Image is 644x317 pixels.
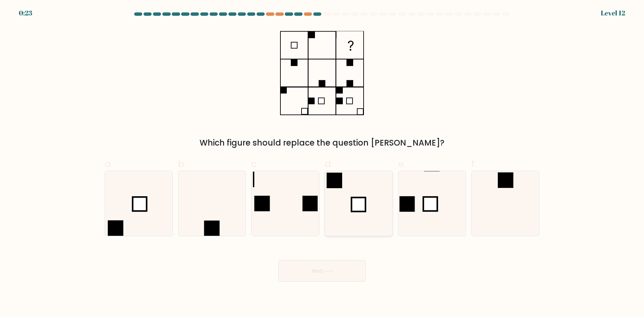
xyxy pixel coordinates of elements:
[19,8,32,18] div: 0:23
[178,157,186,170] span: b.
[471,157,476,170] span: f.
[278,260,366,282] button: Next
[325,157,333,170] span: d.
[601,8,625,18] div: Level 12
[109,137,535,149] div: Which figure should replace the question [PERSON_NAME]?
[398,157,406,170] span: e.
[251,157,259,170] span: c.
[105,157,113,170] span: a.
